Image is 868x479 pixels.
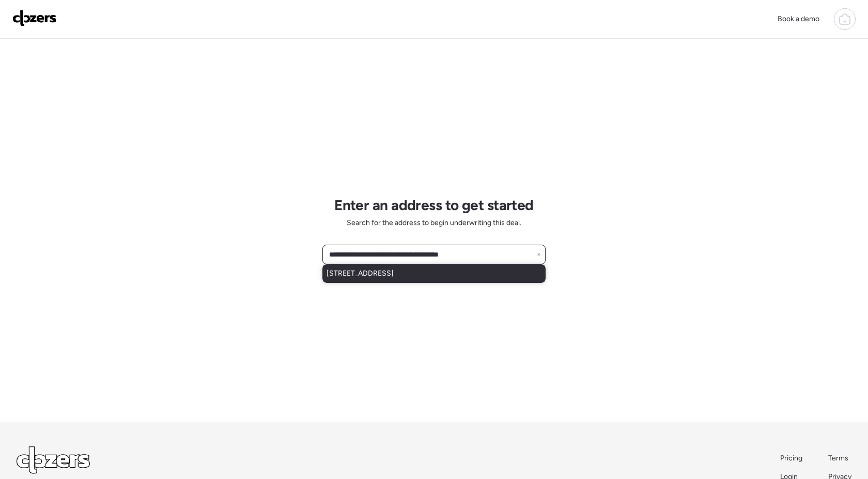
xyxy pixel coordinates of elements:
[12,10,57,26] img: Logo
[780,453,803,464] a: Pricing
[778,14,819,23] span: Book a demo
[334,196,534,214] h1: Enter an address to get started
[828,453,851,464] a: Terms
[327,268,394,279] span: [STREET_ADDRESS]
[17,446,90,474] img: Logo Light
[347,218,521,228] span: Search for the address to begin underwriting this deal.
[828,454,848,462] span: Terms
[780,454,802,462] span: Pricing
